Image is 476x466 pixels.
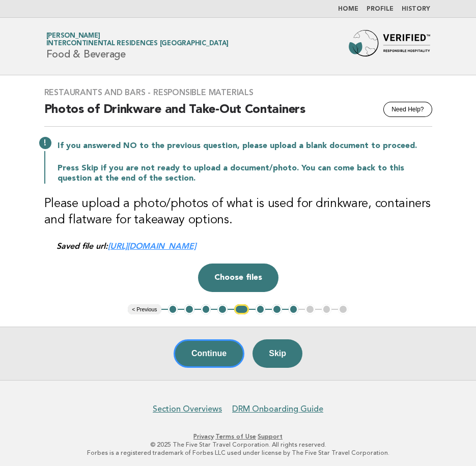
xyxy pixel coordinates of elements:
h2: Photos of Drinkware and Take-Out Containers [44,102,432,127]
h3: Restaurants and Bars - Responsible Materials [44,88,432,98]
p: Press Skip if you are not ready to upload a document/photo. You can come back to this question at... [58,163,432,184]
button: Choose files [198,264,278,292]
button: 5 [234,304,249,314]
button: 3 [201,304,211,314]
a: Support [258,433,283,440]
button: 4 [217,304,228,314]
a: Home [338,6,358,12]
p: © 2025 The Five Star Travel Corporation. All rights reserved. [14,441,462,449]
p: · · [14,432,462,441]
a: Terms of Use [215,433,256,440]
p: Forbes is a registered trademark of Forbes LLC used under license by The Five Star Travel Corpora... [14,449,462,457]
button: 2 [184,304,194,314]
div: Saved file url: [57,241,432,251]
h3: Please upload a photo/photos of what is used for drinkware, containers and flatware for takeaway ... [44,196,432,228]
button: 6 [256,304,266,314]
button: < Previous [128,304,161,314]
button: 7 [272,304,282,314]
a: [URL][DOMAIN_NAME] [108,241,196,251]
img: Forbes Travel Guide [349,30,430,63]
span: InterContinental Residences [GEOGRAPHIC_DATA] [46,41,229,47]
button: 1 [168,304,178,314]
button: 8 [289,304,299,314]
button: Need Help? [383,102,432,117]
button: Continue [174,339,244,368]
a: Section Overviews [153,404,222,414]
a: DRM Onboarding Guide [232,404,323,414]
a: [PERSON_NAME]InterContinental Residences [GEOGRAPHIC_DATA] [46,33,229,47]
a: Privacy [193,433,214,440]
a: History [402,6,430,12]
p: If you answered NO to the previous question, please upload a blank document to proceed. [58,141,432,151]
h1: Food & Beverage [46,33,229,60]
a: Profile [367,6,394,12]
button: Skip [253,339,302,368]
